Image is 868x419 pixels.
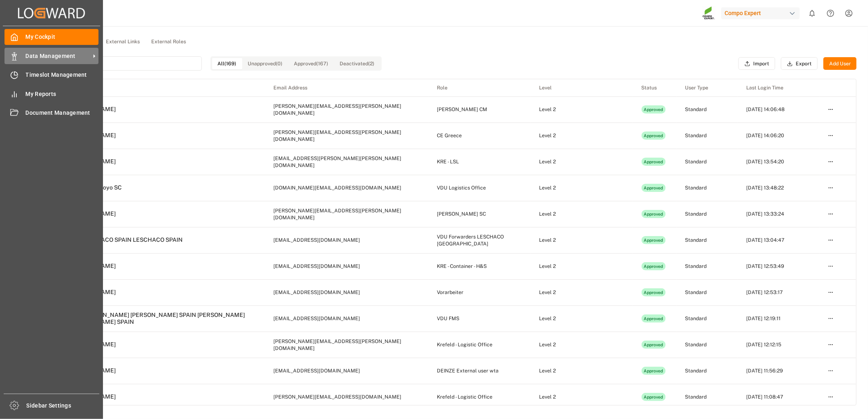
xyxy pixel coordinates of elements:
button: Add User [823,57,857,70]
td: [DATE] 12:19:11 [738,305,819,332]
td: [DOMAIN_NAME][EMAIL_ADDRESS][DOMAIN_NAME] [265,175,429,201]
td: Vorarbeiter [429,279,531,305]
button: Help Center [821,4,840,22]
td: [DATE] 13:48:22 [738,175,819,201]
td: Level 2 [531,279,633,305]
th: Status [633,79,677,96]
td: [EMAIL_ADDRESS][DOMAIN_NAME] [265,253,429,279]
td: Krefeld - Logistic Office [429,384,531,410]
td: [EMAIL_ADDRESS][PERSON_NAME][PERSON_NAME][DOMAIN_NAME] [265,149,429,175]
span: Sidebar Settings [27,401,100,410]
td: Level 2 [531,227,633,253]
div: Approved [642,184,666,192]
td: Krefeld - Logistic Office [429,332,531,358]
div: VDU LESCHACO SPAIN LESCHACO SPAIN [62,236,183,244]
div: Approved [642,288,666,296]
th: Level [531,79,633,96]
td: Standard [676,123,738,149]
div: Approved [642,131,666,140]
td: [EMAIL_ADDRESS][DOMAIN_NAME] [265,358,429,384]
button: show 0 new notifications [803,4,821,22]
td: KRE - LSL [429,149,531,175]
th: Email Address [265,79,429,96]
div: Approved [642,236,666,244]
td: Level 2 [531,358,633,384]
td: [EMAIL_ADDRESS][DOMAIN_NAME] [265,227,429,253]
th: User Name [39,79,265,96]
td: Level 2 [531,253,633,279]
td: CE Greece [429,123,531,149]
td: Level 2 [531,175,633,201]
div: Compo Expert [721,7,800,19]
td: Level 2 [531,384,633,410]
button: Compo Expert [721,5,803,21]
td: Level 2 [531,332,633,358]
td: [DATE] 11:56:29 [738,358,819,384]
a: My Reports [4,86,98,102]
div: Approved [642,314,666,323]
button: Export [781,57,818,70]
td: VDU Forwarders LESCHACO [GEOGRAPHIC_DATA] [429,227,531,253]
td: [DATE] 13:33:24 [738,201,819,227]
div: Approved [642,367,666,375]
button: External Roles [145,36,192,48]
div: Approved [642,105,666,114]
td: [DATE] 14:06:20 [738,123,819,149]
td: Standard [676,149,738,175]
td: [DATE] 12:53:17 [738,279,819,305]
td: Standard [676,201,738,227]
span: Timeslot Management [26,71,99,79]
td: Standard [676,279,738,305]
td: [DATE] 12:53:49 [738,253,819,279]
td: VDU Logistics Office [429,175,531,201]
td: [DATE] 13:04:47 [738,227,819,253]
td: Standard [676,175,738,201]
div: VDU [PERSON_NAME] [PERSON_NAME] SPAIN [PERSON_NAME] [PERSON_NAME] SPAIN [62,312,260,326]
td: Standard [676,358,738,384]
td: Standard [676,332,738,358]
td: [PERSON_NAME][EMAIL_ADDRESS][DOMAIN_NAME] [265,384,429,410]
td: [DATE] 14:06:48 [738,96,819,123]
span: Document Management [26,109,99,117]
td: [DATE] 12:12:15 [738,332,819,358]
div: Approved [642,393,666,401]
div: Approved [642,262,666,270]
td: VDU FMS [429,305,531,332]
td: Level 2 [531,123,633,149]
button: Deactivated (2) [334,58,380,69]
td: [DATE] 13:54:20 [738,149,819,175]
td: [PERSON_NAME] SC [429,201,531,227]
td: [PERSON_NAME][EMAIL_ADDRESS][PERSON_NAME][DOMAIN_NAME] [265,332,429,358]
button: All (169) [212,58,242,69]
button: Unapproved (0) [242,58,289,69]
span: My Reports [26,90,99,98]
td: Level 2 [531,305,633,332]
a: My Cockpit [4,29,98,45]
th: User Type [676,79,738,96]
td: Standard [676,384,738,410]
td: Level 2 [531,149,633,175]
td: Level 2 [531,201,633,227]
td: [PERSON_NAME][EMAIL_ADDRESS][PERSON_NAME][DOMAIN_NAME] [265,201,429,227]
td: Standard [676,253,738,279]
td: [PERSON_NAME][EMAIL_ADDRESS][PERSON_NAME][DOMAIN_NAME] [265,96,429,123]
td: Standard [676,305,738,332]
input: Search for users [38,56,202,71]
td: [PERSON_NAME] CM [429,96,531,123]
a: Timeslot Management [4,67,98,83]
th: Role [429,79,531,96]
button: Approved (167) [289,58,334,69]
div: Approved [642,158,666,166]
td: [DATE] 11:08:47 [738,384,819,410]
td: KRE - Container - H&S [429,253,531,279]
th: Last Login Time [738,79,819,96]
div: Approved [642,341,666,349]
a: Document Management [4,105,98,121]
button: Import [738,57,775,70]
button: External Links [100,36,145,48]
td: [EMAIL_ADDRESS][DOMAIN_NAME] [265,305,429,332]
td: DEINZE External user wta [429,358,531,384]
img: Screenshot%202023-09-29%20at%2010.02.21.png_1712312052.png [702,6,716,20]
span: My Cockpit [26,33,99,41]
td: [PERSON_NAME][EMAIL_ADDRESS][PERSON_NAME][DOMAIN_NAME] [265,123,429,149]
